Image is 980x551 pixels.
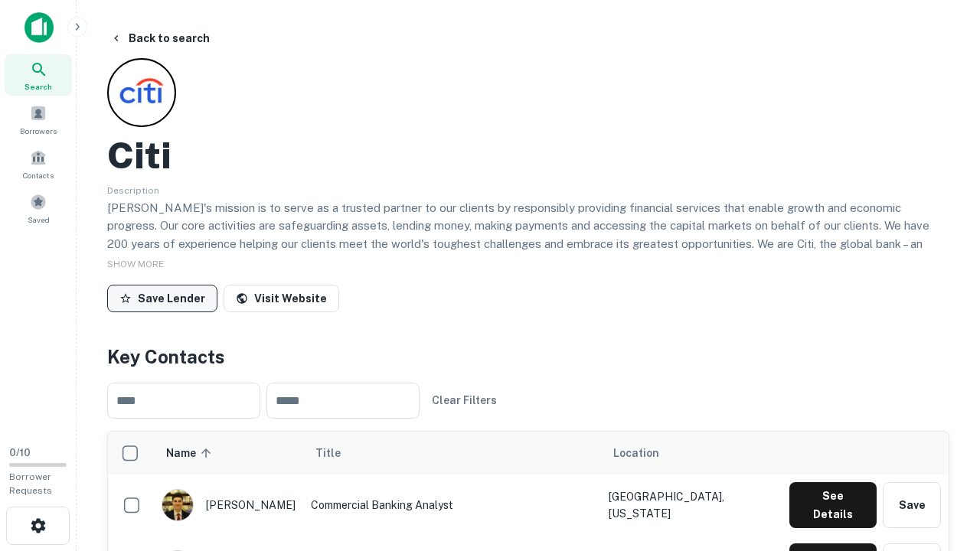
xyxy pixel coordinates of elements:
img: capitalize-icon.png [24,12,54,43]
img: 1753279374948 [162,490,193,520]
a: Visit Website [224,285,339,312]
th: Name [154,432,303,474]
button: Clear Filters [426,386,503,414]
h2: Citi [107,133,171,178]
span: Borrower Requests [9,471,52,496]
div: [PERSON_NAME] [162,489,296,521]
span: 0 / 10 [9,447,31,458]
th: Location [601,432,782,474]
a: Search [5,54,72,96]
button: Save [883,482,941,528]
iframe: Chat Widget [903,429,980,502]
td: [GEOGRAPHIC_DATA], [US_STATE] [601,474,782,536]
span: Contacts [23,169,54,181]
span: Description [107,185,159,196]
a: Saved [5,187,72,229]
button: Save Lender [107,285,217,312]
span: Location [613,444,659,462]
p: [PERSON_NAME]'s mission is to serve as a trusted partner to our clients by responsibly providing ... [107,199,949,289]
span: Name [166,444,216,462]
td: Commercial Banking Analyst [303,474,601,536]
span: Title [315,444,361,462]
span: Saved [28,214,50,226]
span: SHOW MORE [107,259,164,269]
th: Title [303,432,601,474]
a: Borrowers [5,99,72,140]
span: Search [24,80,52,93]
button: Back to search [104,24,216,52]
a: Contacts [5,143,72,184]
span: Borrowers [20,125,57,137]
button: See Details [789,482,877,528]
h4: Key Contacts [107,343,949,370]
